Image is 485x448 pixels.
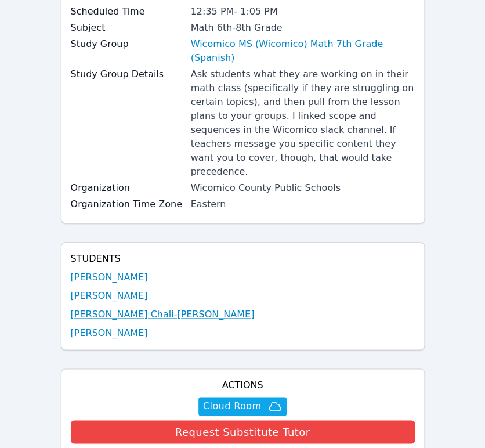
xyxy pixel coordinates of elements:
h4: Students [71,252,415,266]
label: Organization Time Zone [71,197,184,211]
label: Subject [71,21,184,35]
label: Study Group Details [71,67,184,81]
button: Request Substitute Tutor [71,420,415,443]
label: Study Group [71,37,184,51]
label: Scheduled Time [71,5,184,19]
a: [PERSON_NAME] [71,326,148,340]
div: Eastern [191,197,415,211]
div: 12:35 PM - 1:05 PM [191,5,415,19]
a: [PERSON_NAME] [71,289,148,303]
span: Cloud Room [203,399,261,413]
a: Wicomico MS (Wicomico) Math 7th Grade (Spanish) [191,37,415,65]
div: Ask students what they are working on in their math class (specifically if they are struggling on... [191,67,415,179]
div: Math 6th-8th Grade [191,21,415,35]
a: [PERSON_NAME] [71,270,148,284]
a: [PERSON_NAME] Chali-[PERSON_NAME] [71,308,255,321]
label: Organization [71,181,184,195]
div: Wicomico County Public Schools [191,181,415,195]
h4: Actions [71,378,415,392]
button: Cloud Room [198,397,287,416]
